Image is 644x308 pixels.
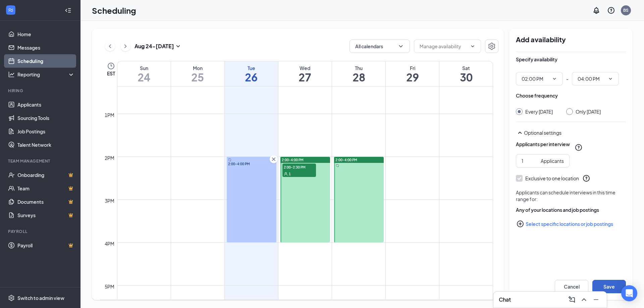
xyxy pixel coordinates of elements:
svg: Notifications [592,6,600,14]
h3: Aug 24 - [DATE] [135,43,174,50]
div: Choose frequency [516,92,558,99]
a: August 24, 2025 [117,61,171,86]
svg: QuestionInfo [575,143,583,151]
a: August 28, 2025 [332,61,385,86]
h1: 24 [117,71,171,83]
div: Sat [439,65,493,71]
button: Settings [485,40,498,53]
svg: Sync [228,158,231,162]
a: August 29, 2025 [386,61,439,86]
div: Sun [117,65,171,71]
a: SurveysCrown [17,208,75,222]
div: 2pm [103,154,116,162]
h1: 26 [225,71,278,83]
span: 2:00-4:00 PM [228,162,275,166]
div: Any of your locations and job postings [516,206,626,213]
div: Wed [278,65,332,71]
a: PayrollCrown [17,239,75,252]
div: 5pm [103,283,116,290]
div: Applicants can schedule interviews in this time range for: [516,189,626,202]
svg: ChevronRight [122,42,129,50]
a: Sourcing Tools [17,111,75,125]
svg: ChevronDown [397,43,404,50]
svg: Sync [336,164,339,167]
svg: ChevronDown [552,76,557,81]
a: Scheduling [17,54,75,68]
div: Tue [225,65,278,71]
div: Mon [171,65,224,71]
svg: WorkstreamLogo [7,7,14,13]
button: Save [592,280,626,293]
h2: Add availability [516,36,626,44]
input: Manage availability [420,43,467,50]
svg: Minimize [592,296,600,304]
button: All calendarsChevronDown [350,40,410,53]
h1: 25 [171,71,224,83]
div: Thu [332,65,385,71]
svg: ChevronLeft [107,42,113,50]
a: Messages [17,41,75,54]
a: Talent Network [17,138,75,151]
svg: ChevronDown [608,76,613,81]
button: ChevronRight [120,41,130,51]
h1: 29 [386,71,439,83]
a: Home [17,27,75,41]
div: Hiring [8,88,73,94]
span: 2:00-2:30 PM [282,164,316,170]
h1: 27 [278,71,332,83]
svg: ComposeMessage [568,296,576,304]
div: Optional settings [524,129,626,136]
div: Switch to admin view [17,295,64,301]
div: Fri [386,65,439,71]
div: 4pm [103,240,116,247]
div: Team Management [8,158,73,164]
svg: ChevronUp [580,296,588,304]
button: Select specific locations or job postingsPlusCircle [516,217,626,231]
div: Applicants per interview [516,141,570,147]
h3: Chat [499,296,511,303]
span: 2:00-4:00 PM [282,158,304,162]
div: Every [DATE] [525,108,553,115]
a: August 26, 2025 [225,61,278,86]
svg: ChevronDown [470,44,475,49]
button: Minimize [591,294,601,305]
svg: SmallChevronDown [174,42,182,50]
a: OnboardingCrown [17,168,75,182]
button: ComposeMessage [567,294,577,305]
div: Specify availability [516,56,557,63]
span: EST [107,70,115,77]
h1: Scheduling [92,5,136,16]
span: 2:00-4:00 PM [335,158,357,162]
button: ChevronLeft [105,41,115,51]
div: 1pm [103,111,116,119]
div: BS [623,7,629,13]
svg: QuestionInfo [607,6,615,14]
svg: SmallChevronUp [516,129,524,137]
h1: 28 [332,71,385,83]
svg: Settings [8,295,15,301]
svg: QuestionInfo [582,174,590,182]
span: 1 [289,172,291,176]
div: Optional settings [516,129,626,137]
svg: Clock [107,62,115,70]
a: Applicants [17,98,75,111]
svg: Cross [270,156,277,163]
svg: User [284,172,288,176]
svg: PlusCircle [516,220,524,228]
div: - [516,72,626,85]
div: Only [DATE] [576,108,601,115]
a: August 30, 2025 [439,61,493,86]
a: August 25, 2025 [171,61,224,86]
svg: Analysis [8,71,15,78]
a: August 27, 2025 [278,61,332,86]
div: Payroll [8,229,73,234]
svg: Collapse [65,7,71,14]
svg: Settings [488,42,496,50]
a: DocumentsCrown [17,195,75,208]
button: ChevronUp [579,294,589,305]
button: Cancel [555,280,588,293]
div: Exclusive to one location [525,175,579,182]
div: Applicants [541,157,564,165]
a: TeamCrown [17,182,75,195]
